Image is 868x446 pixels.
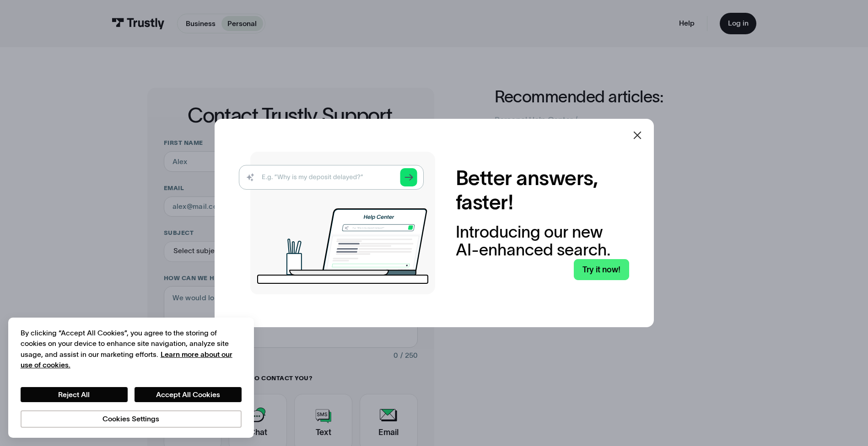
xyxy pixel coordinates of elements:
div: By clicking “Accept All Cookies”, you agree to the storing of cookies on your device to enhance s... [21,328,242,371]
div: Privacy [21,328,242,428]
button: Accept All Cookies [135,387,242,403]
div: Cookie banner [8,318,254,438]
button: Cookies Settings [21,410,242,428]
a: Try it now! [574,259,629,281]
h2: Better answers, faster! [456,166,629,215]
button: Reject All [21,387,128,403]
div: Introducing our new AI-enhanced search. [456,223,629,259]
